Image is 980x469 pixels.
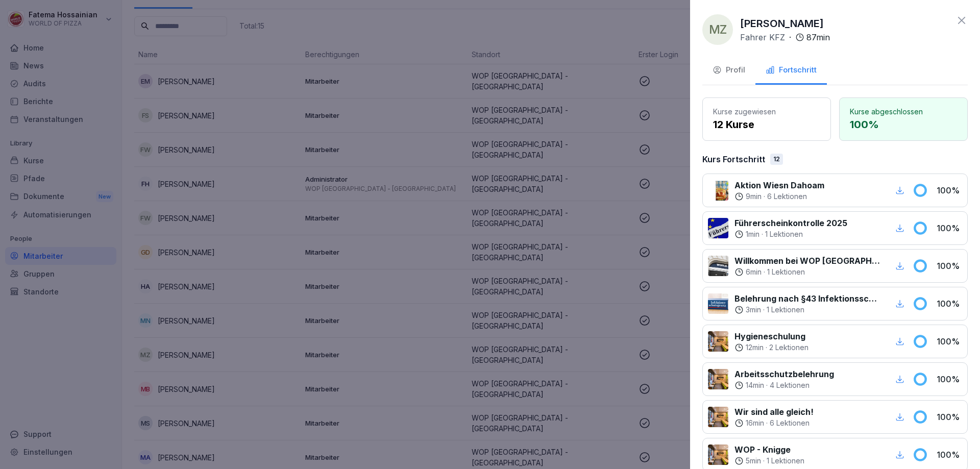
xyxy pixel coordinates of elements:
[770,418,810,428] p: 6 Lektionen
[746,191,762,202] p: 9 min
[850,106,957,117] p: Kurse abgeschlossen
[767,191,807,202] p: 6 Lektionen
[746,229,759,239] p: 1 min
[734,267,881,277] div: ·
[767,456,804,466] p: 1 Lektionen
[937,260,962,272] p: 100 %
[734,305,881,315] div: ·
[770,380,810,390] p: 4 Lektionen
[766,64,817,76] div: Fortschritt
[767,305,804,315] p: 1 Lektionen
[755,57,827,85] button: Fortschritt
[734,255,881,267] p: Willkommen bei WOP [GEOGRAPHIC_DATA]
[765,229,803,239] p: 1 Lektionen
[746,456,761,466] p: 5 min
[734,406,814,418] p: Wir sind alle gleich!
[734,179,824,191] p: Aktion Wiesn Dahoam
[734,456,804,466] div: ·
[734,217,847,229] p: Führerscheinkontrolle 2025
[734,418,814,428] div: ·
[734,191,824,202] div: ·
[937,335,962,348] p: 100 %
[702,57,755,85] button: Profil
[740,31,785,43] p: Fahrer KFZ
[702,153,765,165] p: Kurs Fortschritt
[734,380,834,390] div: ·
[713,117,820,132] p: 12 Kurse
[702,14,733,45] div: MZ
[746,342,764,353] p: 12 min
[937,298,962,310] p: 100 %
[937,373,962,385] p: 100 %
[734,229,847,239] div: ·
[769,342,808,353] p: 2 Lektionen
[806,31,830,43] p: 87 min
[740,16,824,31] p: [PERSON_NAME]
[937,222,962,234] p: 100 %
[746,305,761,315] p: 3 min
[734,368,834,380] p: Arbeitsschutzbelehrung
[734,342,808,353] div: ·
[937,184,962,196] p: 100 %
[740,31,830,43] div: ·
[713,106,820,117] p: Kurse zugewiesen
[937,449,962,461] p: 100 %
[734,330,808,342] p: Hygieneschulung
[734,292,881,305] p: Belehrung nach §43 Infektionsschutzgesetz
[770,154,783,165] div: 12
[850,117,957,132] p: 100 %
[937,411,962,423] p: 100 %
[734,443,804,456] p: WOP - Knigge
[746,267,762,277] p: 6 min
[746,418,764,428] p: 16 min
[746,380,764,390] p: 14 min
[713,64,745,76] div: Profil
[767,267,805,277] p: 1 Lektionen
